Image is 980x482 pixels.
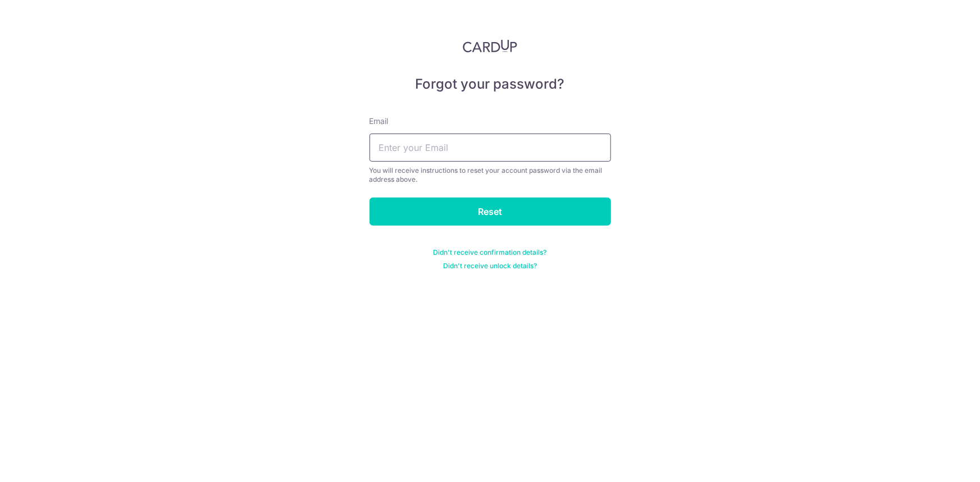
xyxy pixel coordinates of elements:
[434,248,547,257] a: Didn't receive confirmation details?
[463,39,518,53] img: CardUp Logo
[370,198,611,226] input: Reset
[443,261,537,270] a: Didn't receive unlock details?
[370,116,389,127] label: Email
[370,166,611,184] div: You will receive instructions to reset your account password via the email address above.
[370,134,611,162] input: Enter your Email
[370,75,611,93] h5: Forgot your password?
